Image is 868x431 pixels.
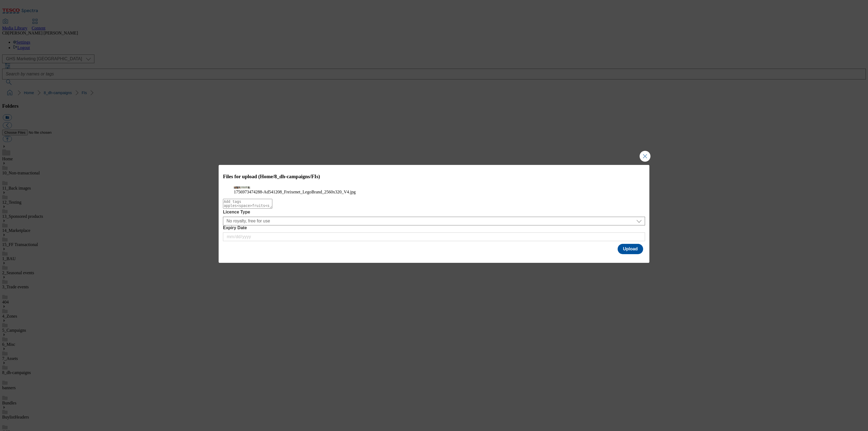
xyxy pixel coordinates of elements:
[618,244,643,254] button: Upload
[234,186,250,189] img: preview
[223,174,645,180] h3: Files for upload (Home/8_dh-campaigns/FIs)
[223,225,645,230] label: Expiry Date
[219,165,649,263] div: Modal
[234,190,634,194] figcaption: 1756973474288-Ad541208_Freixenet_LegoBrand_2560x320_V4.jpg
[223,210,645,215] label: Licence Type
[640,151,650,162] button: Close Modal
